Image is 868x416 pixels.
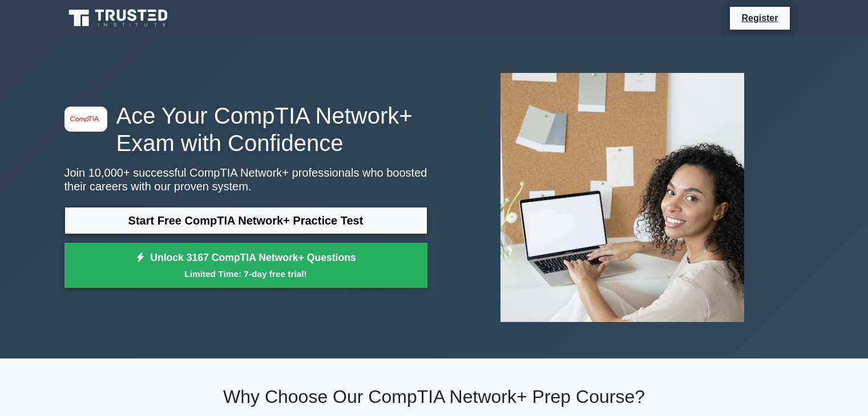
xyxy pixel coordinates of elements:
p: Join 10,000+ successful CompTIA Network+ professionals who boosted their careers with our proven ... [64,166,427,193]
small: Limited Time: 7-day free trial! [79,267,413,280]
a: Start Free CompTIA Network+ Practice Test [64,207,427,234]
h1: Ace Your CompTIA Network+ Exam with Confidence [64,102,427,157]
a: Unlock 3167 CompTIA Network+ QuestionsLimited Time: 7-day free trial! [64,243,427,288]
a: Register [734,11,785,25]
h2: Why Choose Our CompTIA Network+ Prep Course? [64,386,804,407]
